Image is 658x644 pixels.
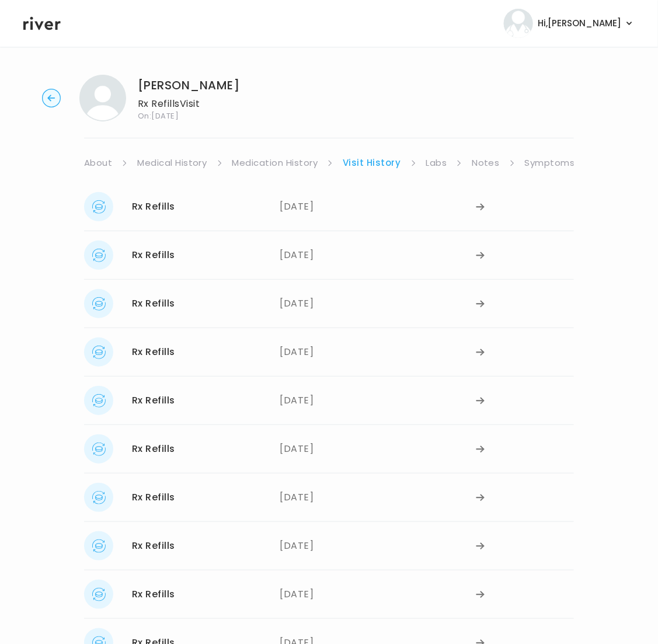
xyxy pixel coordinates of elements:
[280,531,476,561] div: [DATE]
[138,112,239,120] span: On: [DATE]
[538,15,621,32] span: Hi, [PERSON_NAME]
[132,344,175,360] div: Rx Refills
[138,77,239,93] h1: [PERSON_NAME]
[132,199,175,215] div: Rx Refills
[79,75,126,121] img: Diana Nguyen
[343,155,401,171] a: Visit History
[132,392,175,409] div: Rx Refills
[132,586,175,603] div: Rx Refills
[280,434,476,464] div: [DATE]
[132,295,175,312] div: Rx Refills
[84,155,112,171] a: About
[426,155,447,171] a: Labs
[504,9,635,38] button: user avatarHi,[PERSON_NAME]
[132,247,175,263] div: Rx Refills
[138,96,239,112] p: Rx Refills Visit
[280,337,476,367] div: [DATE]
[232,155,318,171] a: Medication History
[132,538,175,554] div: Rx Refills
[132,489,175,506] div: Rx Refills
[137,155,207,171] a: Medical History
[525,155,575,171] a: Symptoms
[280,580,476,609] div: [DATE]
[132,441,175,457] div: Rx Refills
[280,386,476,415] div: [DATE]
[504,9,533,38] img: user avatar
[472,155,499,171] a: Notes
[280,289,476,318] div: [DATE]
[280,192,476,221] div: [DATE]
[280,241,476,270] div: [DATE]
[280,483,476,512] div: [DATE]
